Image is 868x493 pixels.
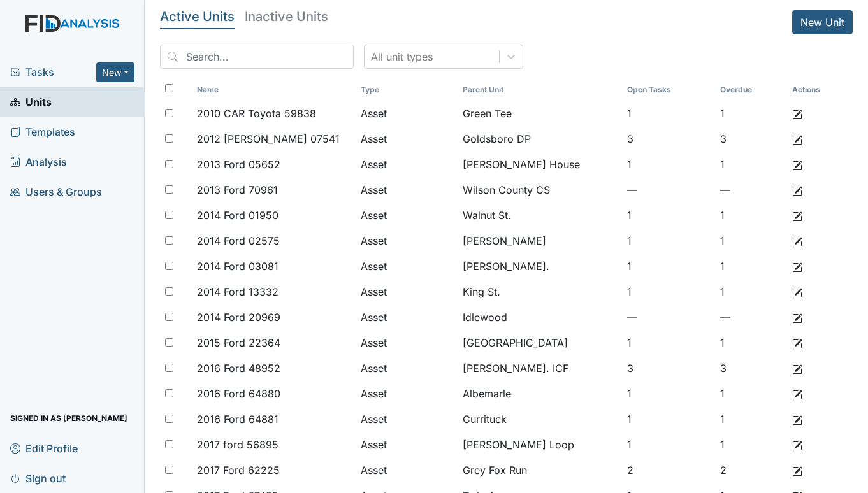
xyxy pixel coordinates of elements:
td: Asset [356,126,458,152]
span: Edit Profile [10,438,78,458]
td: Asset [356,304,458,330]
td: King St. [458,279,622,304]
td: Asset [356,152,458,177]
td: [PERSON_NAME]. [458,254,622,279]
span: 2012 [PERSON_NAME] 07541 [197,131,340,146]
td: Grey Fox Run [458,457,622,483]
td: [GEOGRAPHIC_DATA] [458,330,622,355]
td: 1 [622,330,715,355]
span: 2014 Ford 13332 [197,284,278,299]
span: 2015 Ford 22364 [197,335,280,350]
td: 1 [622,254,715,279]
span: Signed in as [PERSON_NAME] [10,408,127,428]
span: 2016 Ford 48952 [197,361,280,376]
span: 2017 ford 56895 [197,437,278,452]
td: 1 [715,101,787,126]
th: Toggle SortBy [458,79,622,101]
td: Asset [356,457,458,483]
td: [PERSON_NAME] [458,228,622,254]
td: 1 [622,432,715,457]
td: 3 [715,126,787,152]
span: 2010 CAR Toyota 59838 [197,106,316,121]
td: Wilson County CS [458,177,622,203]
span: 2013 Ford 05652 [197,157,280,172]
input: Toggle All Rows Selected [165,84,173,92]
td: 1 [715,330,787,355]
td: 1 [715,381,787,406]
td: 3 [622,126,715,152]
span: 2014 Ford 03081 [197,259,278,274]
a: Tasks [10,64,96,80]
td: Asset [356,406,458,432]
td: — [622,177,715,203]
td: Asset [356,228,458,254]
td: Asset [356,254,458,279]
span: 2016 Ford 64880 [197,386,280,401]
td: [PERSON_NAME]. ICF [458,355,622,381]
span: Units [10,92,52,112]
td: 2 [715,457,787,483]
td: Asset [356,432,458,457]
button: New [96,62,134,82]
td: Asset [356,330,458,355]
td: [PERSON_NAME] House [458,152,622,177]
td: 3 [622,355,715,381]
td: 3 [715,355,787,381]
td: 1 [622,228,715,254]
td: 1 [715,432,787,457]
td: Asset [356,355,458,381]
span: 2014 Ford 02575 [197,233,280,248]
th: Actions [787,79,851,101]
th: Toggle SortBy [356,79,458,101]
td: Goldsboro DP [458,126,622,152]
td: 1 [715,203,787,228]
a: New Unit [792,10,853,34]
td: 1 [715,152,787,177]
td: — [715,304,787,330]
td: 1 [715,279,787,304]
td: Asset [356,279,458,304]
span: Analysis [10,152,67,172]
span: 2017 Ford 62225 [197,462,280,478]
span: 2014 Ford 20969 [197,310,280,325]
span: 2013 Ford 70961 [197,182,278,197]
td: Asset [356,381,458,406]
span: 2016 Ford 64881 [197,411,278,427]
td: Albemarle [458,381,622,406]
td: 1 [622,203,715,228]
td: [PERSON_NAME] Loop [458,432,622,457]
td: Asset [356,101,458,126]
td: 1 [622,152,715,177]
th: Toggle SortBy [192,79,356,101]
td: Asset [356,203,458,228]
td: — [715,177,787,203]
span: Sign out [10,468,66,488]
td: 1 [622,279,715,304]
td: 1 [715,228,787,254]
td: 1 [715,406,787,432]
td: 1 [622,101,715,126]
td: Asset [356,177,458,203]
td: 2 [622,457,715,483]
td: 1 [715,254,787,279]
td: Green Tee [458,101,622,126]
span: Users & Groups [10,182,102,202]
td: Walnut St. [458,203,622,228]
div: All unit types [371,49,433,64]
td: 1 [622,381,715,406]
input: Search... [160,45,354,69]
h5: Inactive Units [245,10,328,23]
th: Toggle SortBy [715,79,787,101]
h5: Active Units [160,10,235,23]
th: Toggle SortBy [622,79,715,101]
td: Idlewood [458,304,622,330]
td: — [622,304,715,330]
span: 2014 Ford 01950 [197,208,278,223]
td: 1 [622,406,715,432]
td: Currituck [458,406,622,432]
span: Templates [10,122,75,142]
